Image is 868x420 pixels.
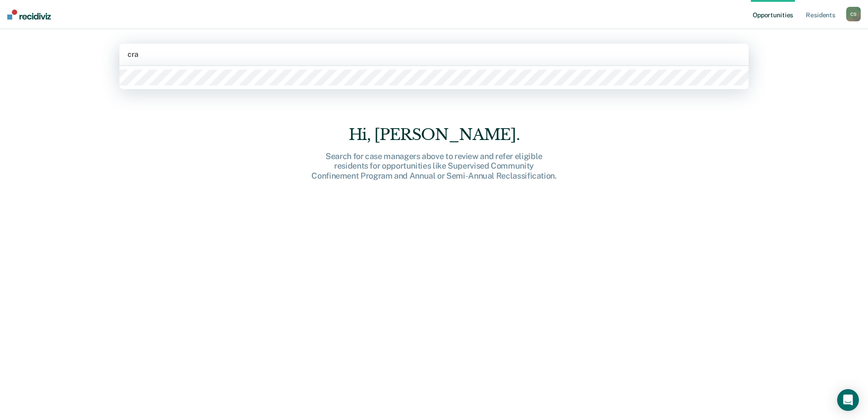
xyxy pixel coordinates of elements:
button: CS [846,7,861,21]
div: Open Intercom Messenger [837,389,859,411]
div: Search for case managers above to review and refer eligible residents for opportunities like Supe... [289,151,579,181]
div: Hi, [PERSON_NAME]. [289,125,579,144]
img: Recidiviz [7,10,51,20]
div: C S [846,7,861,21]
